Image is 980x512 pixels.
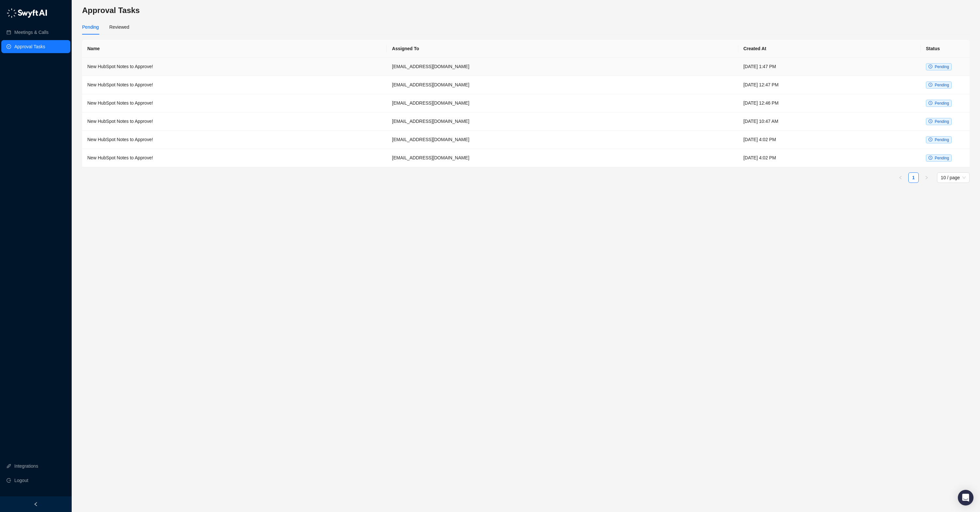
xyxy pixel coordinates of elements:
[909,173,918,183] a: 1
[937,172,970,183] div: Page Size
[14,460,38,473] a: Integrations
[82,94,387,112] td: New HubSpot Notes to Approve!
[738,40,921,58] th: Created At
[387,58,738,76] td: [EMAIL_ADDRESS][DOMAIN_NAME]
[899,176,902,180] span: left
[82,23,99,31] div: Pending
[7,478,11,483] span: logout
[82,58,387,76] td: New HubSpot Notes to Approve!
[929,138,932,141] span: clock-circle
[82,131,387,149] td: New HubSpot Notes to Approve!
[738,94,921,112] td: [DATE] 12:46 PM
[738,131,921,149] td: [DATE] 4:02 PM
[82,5,970,16] h3: Approval Tasks
[387,40,738,58] th: Assigned To
[387,94,738,112] td: [EMAIL_ADDRESS][DOMAIN_NAME]
[14,26,49,39] a: Meetings & Calls
[82,40,387,58] th: Name
[34,502,38,506] span: left
[82,76,387,94] td: New HubSpot Notes to Approve!
[935,119,949,124] span: Pending
[935,138,949,142] span: Pending
[387,76,738,94] td: [EMAIL_ADDRESS][DOMAIN_NAME]
[14,474,28,487] span: Logout
[941,173,966,183] span: 10 / page
[738,149,921,167] td: [DATE] 4:02 PM
[925,176,929,180] span: right
[935,101,949,106] span: Pending
[14,40,45,53] a: Approval Tasks
[7,8,47,18] img: logo-05li4sbe.png
[908,172,919,183] li: 1
[82,112,387,131] td: New HubSpot Notes to Approve!
[935,65,949,69] span: Pending
[921,172,932,183] li: Next Page
[895,172,906,183] li: Previous Page
[895,172,906,183] button: left
[935,156,949,160] span: Pending
[738,76,921,94] td: [DATE] 12:47 PM
[109,23,129,31] div: Reviewed
[387,131,738,149] td: [EMAIL_ADDRESS][DOMAIN_NAME]
[921,172,932,183] button: right
[738,112,921,131] td: [DATE] 10:47 AM
[929,101,932,105] span: clock-circle
[82,149,387,167] td: New HubSpot Notes to Approve!
[958,490,973,505] div: Open Intercom Messenger
[929,156,932,160] span: clock-circle
[929,83,932,87] span: clock-circle
[921,40,970,58] th: Status
[387,112,738,131] td: [EMAIL_ADDRESS][DOMAIN_NAME]
[738,58,921,76] td: [DATE] 1:47 PM
[929,65,932,68] span: clock-circle
[387,149,738,167] td: [EMAIL_ADDRESS][DOMAIN_NAME]
[929,119,932,123] span: clock-circle
[935,83,949,87] span: Pending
